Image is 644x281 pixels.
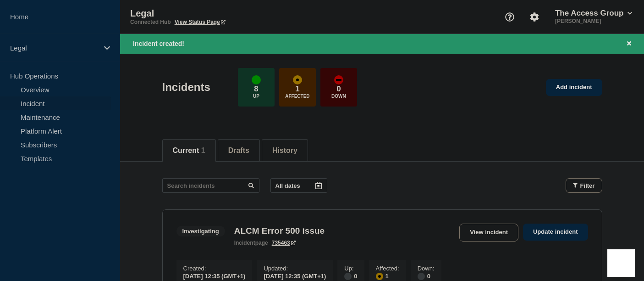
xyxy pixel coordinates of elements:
div: [DATE] 12:35 (GMT+1) [264,272,326,280]
p: Legal [130,8,314,19]
div: affected [376,273,383,280]
div: down [334,75,343,84]
p: Legal [10,44,98,52]
p: Down : [418,265,435,272]
p: Up : [344,265,357,272]
iframe: Help Scout Beacon - Open [607,249,635,277]
a: View Status Page [175,19,226,25]
a: View incident [459,224,518,242]
p: [PERSON_NAME] [553,18,634,24]
p: Connected Hub [130,19,171,25]
div: 0 [344,272,357,280]
p: page [234,240,268,246]
p: 0 [336,84,341,94]
p: Updated : [264,265,326,272]
a: Add incident [546,79,602,96]
button: The Access Group [553,9,634,18]
button: Current 1 [173,146,205,155]
p: Created : [183,265,246,272]
a: 735463 [272,240,296,246]
span: 1 [201,146,205,154]
button: History [272,146,297,155]
button: Drafts [228,146,249,155]
p: Affected [285,94,309,99]
p: Down [331,94,346,99]
p: Up [253,94,259,99]
p: Affected : [376,265,399,272]
button: Account settings [525,7,544,27]
div: 1 [376,272,399,280]
span: Incident created! [133,40,184,47]
div: [DATE] 12:35 (GMT+1) [183,272,246,280]
p: 8 [254,84,258,94]
p: All dates [275,182,300,189]
p: 1 [295,84,299,94]
span: incident [234,240,255,246]
button: Filter [566,178,602,193]
input: Search incidents [162,178,259,193]
div: disabled [344,273,352,280]
h3: ALCM Error 500 issue [234,226,325,236]
div: 0 [418,272,435,280]
div: up [252,75,261,84]
button: All dates [270,178,327,193]
button: Close banner [623,39,635,49]
span: Investigating [176,226,225,236]
button: Support [500,7,519,27]
div: affected [293,75,302,84]
div: disabled [418,273,425,280]
a: Update incident [523,224,588,241]
h1: Incidents [162,81,210,94]
span: Filter [580,182,595,189]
